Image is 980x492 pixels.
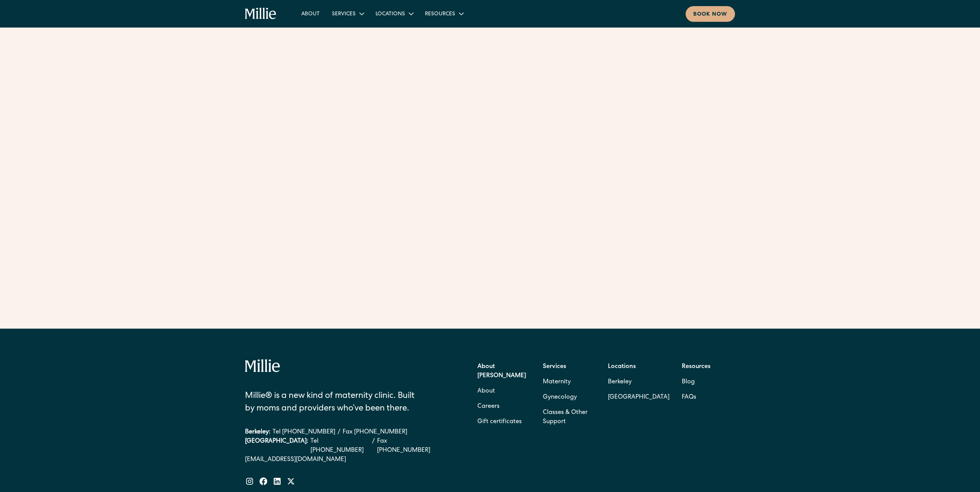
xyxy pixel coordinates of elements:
[477,384,495,399] a: About
[245,390,425,415] div: Millie® is a new kind of maternity clinic. Built by moms and providers who’ve been there.
[682,390,696,405] a: FAQs
[273,428,335,437] a: Tel [PHONE_NUMBER]
[608,390,670,405] a: [GEOGRAPHIC_DATA]
[369,7,419,20] div: Locations
[543,364,566,370] strong: Services
[543,390,577,405] a: Gynecology
[425,10,455,18] div: Resources
[377,437,438,455] a: Fax [PHONE_NUMBER]
[477,414,522,430] a: Gift certificates
[245,8,277,20] a: home
[419,7,469,20] div: Resources
[608,364,636,370] strong: Locations
[372,437,375,455] div: /
[477,399,500,414] a: Careers
[477,364,526,379] strong: About [PERSON_NAME]
[376,10,405,18] div: Locations
[245,437,308,455] div: [GEOGRAPHIC_DATA]:
[682,375,695,390] a: Blog
[310,437,370,455] a: Tel [PHONE_NUMBER]
[245,455,438,464] a: [EMAIL_ADDRESS][DOMAIN_NAME]
[693,11,727,19] div: Book now
[682,364,710,370] strong: Resources
[543,375,571,390] a: Maternity
[343,428,407,437] a: Fax [PHONE_NUMBER]
[543,405,596,430] a: Classes & Other Support
[332,10,356,18] div: Services
[338,428,340,437] div: /
[245,428,270,437] div: Berkeley:
[686,6,735,22] a: Book now
[295,7,326,20] a: About
[608,375,670,390] a: Berkeley
[326,7,369,20] div: Services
